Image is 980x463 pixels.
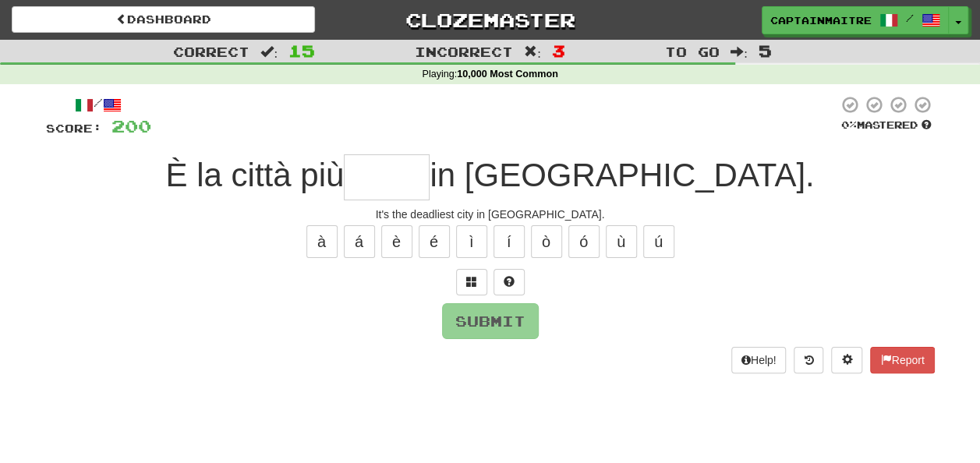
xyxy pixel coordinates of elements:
[759,41,772,60] span: 5
[338,6,642,34] a: Clozemaster
[46,122,102,135] span: Score:
[906,12,914,23] span: /
[419,225,450,258] button: é
[838,118,935,133] div: Mastered
[430,157,814,193] span: in [GEOGRAPHIC_DATA].
[531,225,562,258] button: ò
[260,45,278,58] span: :
[524,45,541,58] span: :
[46,95,151,115] div: /
[731,45,748,58] span: :
[762,6,949,34] a: CaptainMaitre /
[770,13,872,27] span: CaptainMaitre
[442,303,539,339] button: Submit
[457,69,557,80] strong: 10,000 Most Common
[111,116,151,136] span: 200
[344,225,375,258] button: á
[665,44,720,59] span: To go
[456,269,487,295] button: Switch sentence to multiple choice alt+p
[381,225,412,258] button: è
[12,6,315,33] a: Dashboard
[415,44,513,59] span: Incorrect
[165,157,344,193] span: È la città più
[841,118,857,131] span: 0 %
[870,347,934,373] button: Report
[606,225,637,258] button: ù
[494,225,525,258] button: í
[306,225,338,258] button: à
[456,225,487,258] button: ì
[173,44,249,59] span: Correct
[288,41,315,60] span: 15
[46,207,935,222] div: It's the deadliest city in [GEOGRAPHIC_DATA].
[494,269,525,295] button: Single letter hint - you only get 1 per sentence and score half the points! alt+h
[794,347,823,373] button: Round history (alt+y)
[643,225,674,258] button: ú
[731,347,787,373] button: Help!
[568,225,600,258] button: ó
[552,41,565,60] span: 3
